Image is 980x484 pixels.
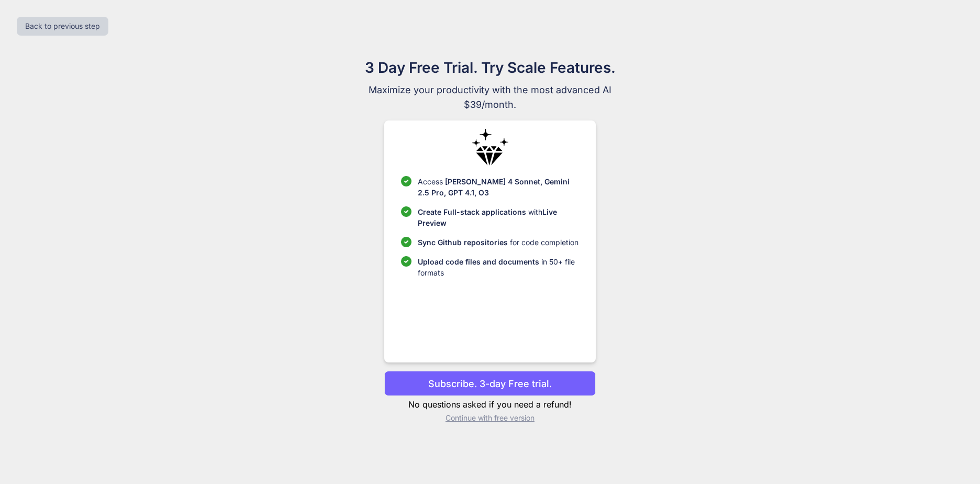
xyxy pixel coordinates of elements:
span: $39/month. [314,97,666,112]
span: Maximize your productivity with the most advanced AI [314,83,666,97]
span: [PERSON_NAME] 4 Sonnet, Gemini 2.5 Pro, GPT 4.1, O3 [418,177,570,197]
button: Back to previous step [17,17,108,36]
p: No questions asked if you need a refund! [384,398,595,411]
p: in 50+ file formats [418,256,578,278]
img: checklist [401,256,411,267]
p: Access [418,176,578,198]
img: checklist [401,176,411,186]
img: checklist [401,237,411,247]
span: Upload code files and documents [418,257,539,266]
span: Create Full-stack applications [418,207,528,216]
h1: 3 Day Free Trial. Try Scale Features. [314,57,666,79]
button: Subscribe. 3-day Free trial. [384,371,595,396]
p: for code completion [418,237,578,248]
img: checklist [401,206,411,217]
span: Sync Github repositories [418,238,508,247]
p: with [418,206,578,228]
p: Subscribe. 3-day Free trial. [428,377,552,391]
p: Continue with free version [384,413,595,423]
